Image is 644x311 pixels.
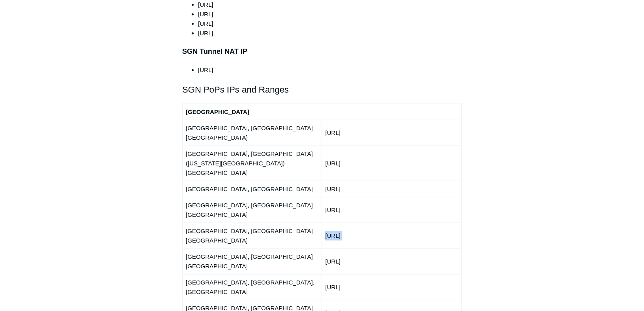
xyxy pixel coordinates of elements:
[322,274,461,300] td: [URL]
[183,197,322,223] td: [GEOGRAPHIC_DATA], [GEOGRAPHIC_DATA] [GEOGRAPHIC_DATA]
[322,146,461,181] td: [URL]
[183,274,322,300] td: [GEOGRAPHIC_DATA], [GEOGRAPHIC_DATA], [GEOGRAPHIC_DATA]
[198,28,462,38] li: [URL]
[322,248,461,274] td: [URL]
[198,1,213,8] span: [URL]
[183,120,322,146] td: [GEOGRAPHIC_DATA], [GEOGRAPHIC_DATA] [GEOGRAPHIC_DATA]
[322,181,461,197] td: [URL]
[182,83,462,97] h2: SGN PoPs IPs and Ranges
[183,146,322,181] td: [GEOGRAPHIC_DATA], [GEOGRAPHIC_DATA] ([US_STATE][GEOGRAPHIC_DATA]) [GEOGRAPHIC_DATA]
[198,65,462,75] li: [URL]
[198,11,213,17] span: [URL]
[198,20,213,27] span: [URL]
[183,248,322,274] td: [GEOGRAPHIC_DATA], [GEOGRAPHIC_DATA] [GEOGRAPHIC_DATA]
[183,223,322,248] td: [GEOGRAPHIC_DATA], [GEOGRAPHIC_DATA] [GEOGRAPHIC_DATA]
[322,223,461,248] td: [URL]
[322,120,461,146] td: [URL]
[182,46,462,57] h3: SGN Tunnel NAT IP
[322,197,461,223] td: [URL]
[186,108,249,115] strong: [GEOGRAPHIC_DATA]
[183,181,322,197] td: [GEOGRAPHIC_DATA], [GEOGRAPHIC_DATA]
